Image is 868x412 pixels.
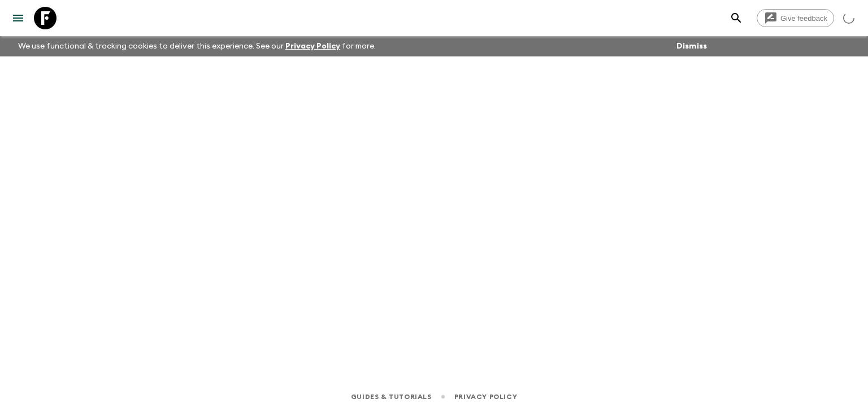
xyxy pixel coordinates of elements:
[285,42,340,50] a: Privacy Policy
[351,391,432,403] a: Guides & Tutorials
[774,14,834,23] span: Give feedback
[14,36,380,56] p: We use functional & tracking cookies to deliver this experience. See our for more.
[7,7,29,29] button: menu
[757,9,834,27] a: Give feedback
[674,38,710,54] button: Dismiss
[725,7,748,29] button: search adventures
[454,391,517,403] a: Privacy Policy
